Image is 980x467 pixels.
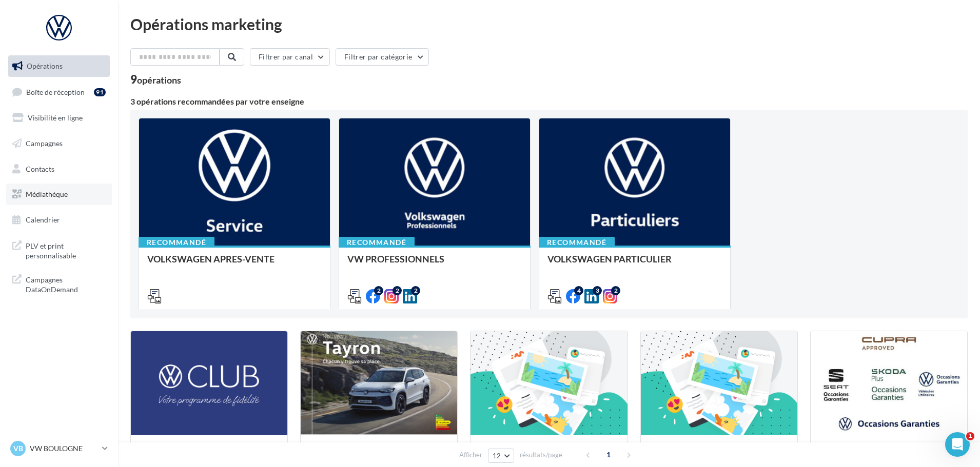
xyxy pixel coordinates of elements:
div: 2 [393,286,402,295]
a: Médiathèque [6,184,112,205]
span: PLV et print personnalisable [26,239,106,261]
a: Opérations [6,55,112,77]
div: 9 [130,74,181,85]
a: PLV et print personnalisable [6,235,112,265]
span: 1 [966,432,974,440]
a: Visibilité en ligne [6,107,112,129]
span: VW PROFESSIONNELS [347,253,444,265]
div: Opérations marketing [130,16,968,32]
a: Calendrier [6,209,112,231]
span: Campagnes [26,139,63,148]
span: Contacts [26,164,54,173]
div: Recommandé [139,237,214,248]
div: Recommandé [339,237,415,248]
span: Afficher [459,450,482,460]
a: Contacts [6,158,112,180]
div: 3 opérations recommandées par votre enseigne [130,97,968,106]
div: 91 [94,88,106,96]
span: Campagnes DataOnDemand [26,273,106,295]
div: 4 [574,286,583,295]
div: 3 [593,286,602,295]
p: VW BOULOGNE [30,443,98,454]
a: Campagnes [6,133,112,154]
button: Filtrer par catégorie [336,48,429,66]
div: 2 [374,286,383,295]
span: Calendrier [26,215,60,224]
span: VOLKSWAGEN PARTICULIER [547,253,672,265]
span: VB [13,443,23,454]
div: opérations [137,75,181,85]
button: Filtrer par canal [250,48,330,66]
span: Visibilité en ligne [28,113,83,122]
span: Boîte de réception [26,87,85,96]
span: Médiathèque [26,190,68,198]
iframe: Intercom live chat [945,432,970,457]
span: VOLKSWAGEN APRES-VENTE [147,253,275,265]
span: 12 [493,452,501,460]
span: Opérations [27,62,63,70]
a: Boîte de réception91 [6,81,112,103]
span: 1 [600,446,617,463]
div: Recommandé [539,237,615,248]
div: 2 [611,286,620,295]
span: résultats/page [520,450,562,460]
button: 12 [488,449,514,463]
a: VB VW BOULOGNE [8,439,110,458]
a: Campagnes DataOnDemand [6,269,112,299]
div: 2 [411,286,420,295]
